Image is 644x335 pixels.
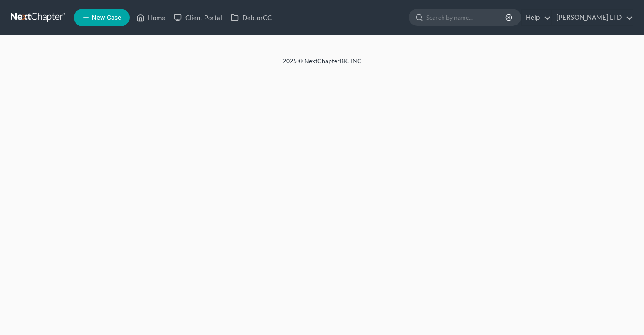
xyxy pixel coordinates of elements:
a: Client Portal [169,10,227,25]
a: Help [522,10,551,25]
a: DebtorCC [227,10,276,25]
a: Home [132,10,169,25]
a: [PERSON_NAME] LTD [552,10,633,25]
div: 2025 © NextChapterBK, INC [72,57,572,72]
span: New Case [92,14,121,21]
input: Search by name... [426,9,507,25]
